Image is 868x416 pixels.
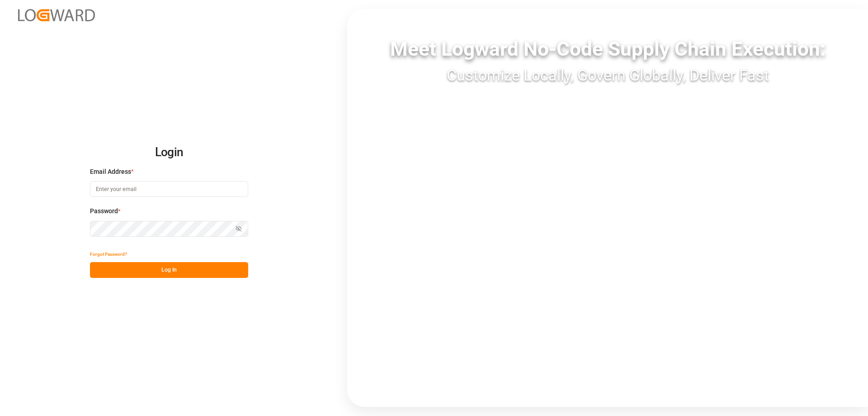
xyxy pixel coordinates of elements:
img: Logward_new_orange.png [18,9,95,21]
input: Enter your email [90,181,248,197]
div: Customize Locally, Govern Globally, Deliver Fast [347,64,868,87]
h2: Login [90,138,248,167]
button: Forgot Password? [90,246,127,262]
div: Meet Logward No-Code Supply Chain Execution: [347,34,868,64]
span: Email Address [90,167,131,177]
span: Password [90,206,118,216]
button: Log In [90,262,248,278]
